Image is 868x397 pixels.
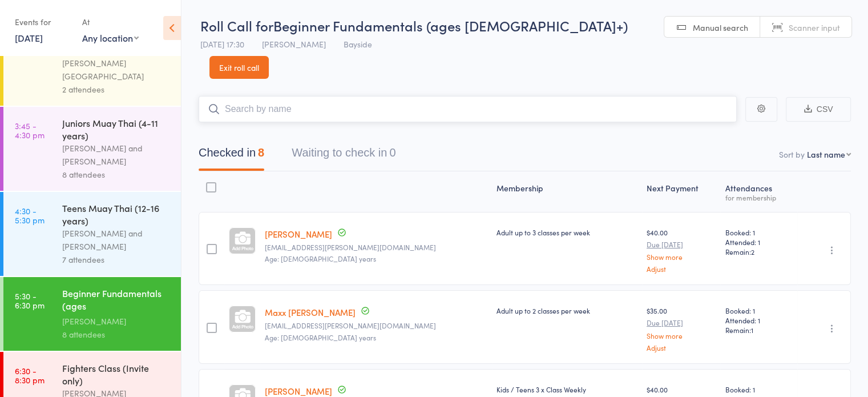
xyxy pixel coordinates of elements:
div: Teens Muay Thai (12-16 years) [62,202,171,227]
span: Attended: 1 [725,315,793,325]
div: Adult up to 3 classes per week [496,227,637,237]
div: $40.00 [647,227,716,272]
span: Roll Call for [200,16,273,35]
div: [PERSON_NAME][GEOGRAPHIC_DATA] [62,57,171,83]
button: Waiting to check in0 [292,141,395,171]
span: Remain: [725,325,793,335]
time: 4:30 - 5:30 pm [15,206,45,224]
div: Juniors Muay Thai (4-11 years) [62,117,171,142]
div: Adult up to 2 classes per week [496,306,637,315]
time: 6:30 - 8:30 pm [15,366,45,384]
span: Booked: 1 [725,227,793,237]
div: Last name [807,149,845,160]
span: [DATE] 17:30 [200,38,244,50]
label: Sort by [779,149,805,160]
time: 5:30 - 6:30 pm [15,291,45,310]
div: Kids / Teens 3 x Class Weekly [496,384,637,394]
input: Search by name [199,96,737,122]
div: 0 [389,146,395,159]
a: 5:30 -6:30 pmBeginner Fundamentals (ages [DEMOGRAPHIC_DATA]+)[PERSON_NAME]8 attendees [3,277,181,351]
span: Manual search [693,22,748,33]
div: Events for [15,13,71,31]
span: Bayside [344,38,372,50]
a: Maxx [PERSON_NAME] [265,306,356,318]
span: Scanner input [789,22,840,33]
div: [PERSON_NAME] and [PERSON_NAME] [62,227,171,253]
div: 8 attendees [62,328,171,341]
div: Membership [492,177,642,207]
span: Remain: [725,247,793,256]
div: 8 [258,146,264,159]
span: Booked: 1 [725,306,793,315]
small: jayden.daley@hotmail.com [265,243,487,251]
a: Adjust [647,265,716,272]
div: Beginner Fundamentals (ages [DEMOGRAPHIC_DATA]+) [62,287,171,315]
span: [PERSON_NAME] [262,38,326,50]
div: Atten­dances [720,177,797,207]
div: for membership [725,194,793,201]
div: Fighters Class (Invite only) [62,362,171,387]
div: [PERSON_NAME] and [PERSON_NAME] [62,142,171,168]
span: 2 [750,247,754,256]
div: At [82,13,139,31]
small: maxx.de.kramer@gmail.com [265,322,487,330]
a: Exit roll call [209,56,269,79]
span: Attended: 1 [725,237,793,247]
small: Due [DATE] [647,240,716,248]
a: [PERSON_NAME] [265,228,332,240]
span: Booked: 1 [725,384,793,394]
span: Age: [DEMOGRAPHIC_DATA] years [265,332,376,342]
div: [PERSON_NAME] [62,315,171,328]
button: Checked in8 [199,141,264,171]
div: 8 attendees [62,168,171,181]
div: 7 attendees [62,253,171,266]
a: 3:45 -4:30 pmJuniors Muay Thai (4-11 years)[PERSON_NAME] and [PERSON_NAME]8 attendees [3,107,181,191]
a: [PERSON_NAME] [265,385,332,397]
div: $35.00 [647,306,716,351]
a: Adjust [647,344,716,351]
span: 1 [750,325,753,335]
small: Due [DATE] [647,319,716,327]
a: 4:30 -5:30 pmTeens Muay Thai (12-16 years)[PERSON_NAME] and [PERSON_NAME]7 attendees [3,192,181,276]
div: 2 attendees [62,83,171,96]
div: Next Payment [642,177,720,207]
span: Age: [DEMOGRAPHIC_DATA] years [265,254,376,263]
span: Beginner Fundamentals (ages [DEMOGRAPHIC_DATA]+) [273,16,628,35]
button: CSV [786,97,851,122]
div: Any location [82,31,139,44]
a: Show more [647,253,716,260]
a: 9:00 -10:00 amMuay Thai Fitness (14yrs & adults)[PERSON_NAME][GEOGRAPHIC_DATA]2 attendees [3,22,181,106]
time: 3:45 - 4:30 pm [15,121,45,139]
a: [DATE] [15,31,43,44]
a: Show more [647,332,716,339]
